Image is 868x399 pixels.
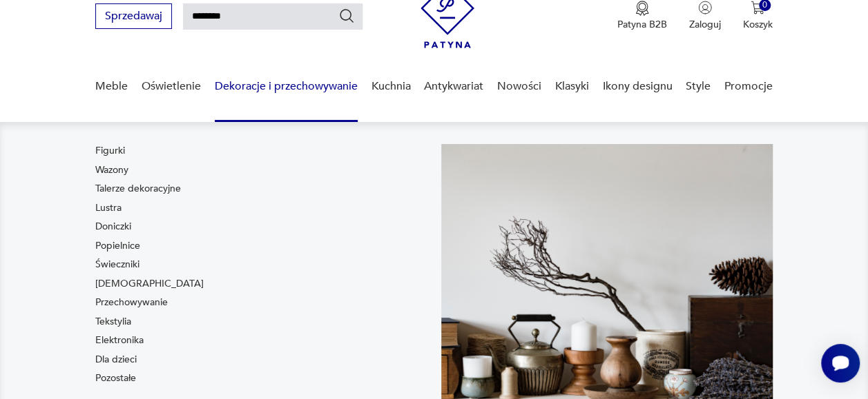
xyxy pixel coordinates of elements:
[95,3,172,29] button: Sprzedawaj
[95,163,128,177] a: Wazony
[95,144,125,158] a: Figurki
[635,1,649,16] img: Ikona medalu
[95,296,168,309] a: Przechowywanie
[743,1,773,31] button: 0Koszyk
[95,334,144,347] a: Elektronika
[743,18,773,31] p: Koszyk
[689,18,721,31] p: Zaloguj
[555,60,589,113] a: Klasyki
[95,220,131,234] a: Doniczki
[95,353,137,367] a: Dla dzieci
[617,18,667,31] p: Patyna B2B
[424,60,483,113] a: Antykwariat
[95,201,122,215] a: Lustra
[617,1,667,31] a: Ikona medaluPatyna B2B
[497,60,541,113] a: Nowości
[689,1,721,31] button: Zaloguj
[95,277,204,291] a: [DEMOGRAPHIC_DATA]
[751,1,764,14] img: Ikona koszyka
[95,60,128,113] a: Meble
[95,12,172,22] a: Sprzedawaj
[617,1,667,31] button: Patyna B2B
[338,8,355,24] button: Szukaj
[215,60,358,113] a: Dekoracje i przechowywanie
[686,60,711,113] a: Style
[95,258,139,272] a: Świeczniki
[95,315,131,329] a: Tekstylia
[821,344,860,382] iframe: Smartsupp widget button
[371,60,410,113] a: Kuchnia
[724,60,773,113] a: Promocje
[95,239,140,253] a: Popielnice
[95,182,181,196] a: Talerze dekoracyjne
[602,60,672,113] a: Ikony designu
[142,60,201,113] a: Oświetlenie
[698,1,712,14] img: Ikonka użytkownika
[95,371,136,385] a: Pozostałe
